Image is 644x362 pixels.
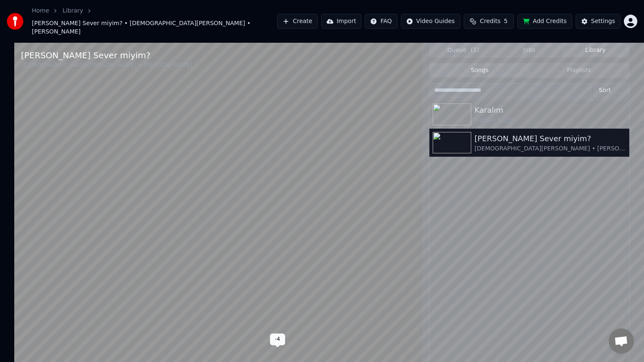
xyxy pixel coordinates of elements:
button: Create [277,14,318,29]
span: Credits [480,17,500,26]
button: Songs [430,64,530,76]
button: Settings [576,14,621,29]
span: [PERSON_NAME] Sever miyim? • [DEMOGRAPHIC_DATA][PERSON_NAME] • [PERSON_NAME] [32,19,277,36]
span: 5 [504,17,508,26]
button: Import [321,14,361,29]
span: ( 1 ) [471,46,479,54]
button: Credits5 [464,14,514,29]
div: Karalım [475,104,626,116]
button: Video Guides [401,14,460,29]
a: Home [32,7,49,15]
a: Açık sohbet [609,328,634,354]
a: Library [62,7,83,15]
div: -4 [270,334,285,345]
span: Sort [599,86,611,95]
div: [PERSON_NAME] Sever miyim? [475,133,626,145]
button: Queue [430,44,496,56]
div: [DEMOGRAPHIC_DATA][PERSON_NAME] • [PERSON_NAME] [21,61,192,70]
div: Settings [591,17,615,26]
button: Add Credits [517,14,572,29]
div: [PERSON_NAME] Sever miyim? [21,49,192,61]
button: Jobs [496,44,563,56]
div: [DEMOGRAPHIC_DATA][PERSON_NAME] • [PERSON_NAME] [475,145,626,153]
button: FAQ [365,14,397,29]
button: Library [562,44,628,56]
div: Kubilay Karça [475,116,626,124]
button: Playlists [529,64,628,76]
nav: breadcrumb [32,7,277,36]
img: youka [7,13,23,30]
